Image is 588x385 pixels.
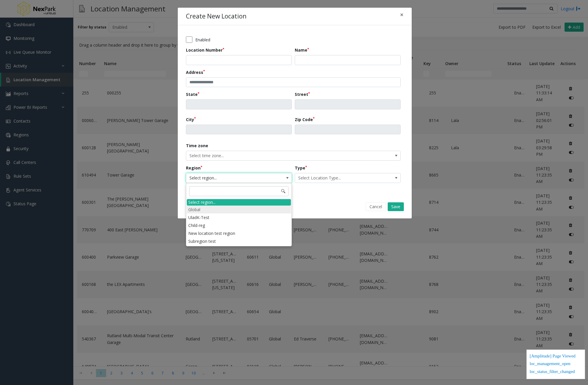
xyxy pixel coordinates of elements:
[295,173,379,183] span: Select Location Type...
[187,229,291,237] li: New location test region
[187,206,291,213] li: Global
[186,12,246,21] h4: Create New Location
[195,37,210,43] label: Enabled
[388,202,404,211] button: Save
[187,199,291,206] div: Select region...
[186,69,205,75] label: Address
[187,221,291,229] li: Child-reg
[186,173,270,183] span: Select region...
[295,116,315,123] label: Zip Code
[366,202,386,211] button: Cancel
[396,8,408,22] button: Close
[187,213,291,221] li: UladK-Test
[530,368,582,376] div: loc_status_filter_changed
[186,151,357,160] span: Select time zone...
[186,143,208,149] label: Time zone
[530,360,582,368] div: loc_management_open
[186,152,401,158] app-dropdown: The timezone is automatically set based on the address and cannot be edited.
[186,47,224,53] label: Location Number
[186,165,202,171] label: Region
[295,91,310,97] label: Street
[530,353,582,361] div: [Amplitude] Page Viewed
[186,116,196,123] label: City
[187,237,291,245] li: Subregion test
[295,165,307,171] label: Type
[295,47,309,53] label: Name
[400,11,404,19] span: ×
[186,91,199,97] label: State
